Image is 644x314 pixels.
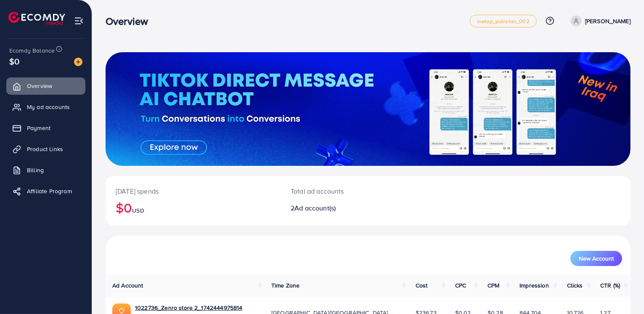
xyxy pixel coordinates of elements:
span: My ad accounts [27,103,70,111]
a: Overview [6,77,85,94]
a: Product Links [6,141,85,157]
span: Payment [27,124,50,132]
p: [DATE] spends [116,186,270,196]
span: USD [132,206,144,215]
span: CPC [455,281,466,290]
span: Affiliate Program [27,187,72,195]
h3: Overview [106,15,155,27]
span: $0 [9,55,19,67]
span: Overview [27,82,52,90]
span: Billing [27,166,44,174]
a: Affiliate Program [6,183,85,200]
img: menu [74,16,84,26]
a: metap_pakistan_002 [470,15,537,27]
span: Ad Account [112,281,143,290]
span: CTR (%) [600,281,620,290]
img: image [74,58,82,66]
img: logo [8,12,65,25]
span: Impression [519,281,549,290]
a: [PERSON_NAME] [567,16,631,27]
h2: $0 [116,200,270,216]
button: New Account [570,251,622,266]
a: My ad accounts [6,98,85,115]
span: Product Links [27,145,63,153]
span: metap_pakistan_002 [477,19,530,24]
span: Ad account(s) [294,203,336,213]
span: New Account [579,255,614,261]
span: Ecomdy Balance [9,46,55,55]
p: [PERSON_NAME] [585,16,631,26]
a: Billing [6,162,85,178]
span: Cost [416,281,428,290]
iframe: Chat [608,276,638,308]
h2: 2 [291,204,402,212]
p: Total ad accounts [291,186,402,196]
span: Time Zone [271,281,299,290]
span: CPM [488,281,499,290]
a: 1022736_Zenro store 2_1742444975814 [135,303,243,312]
a: Payment [6,120,85,136]
span: Clicks [567,281,583,290]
